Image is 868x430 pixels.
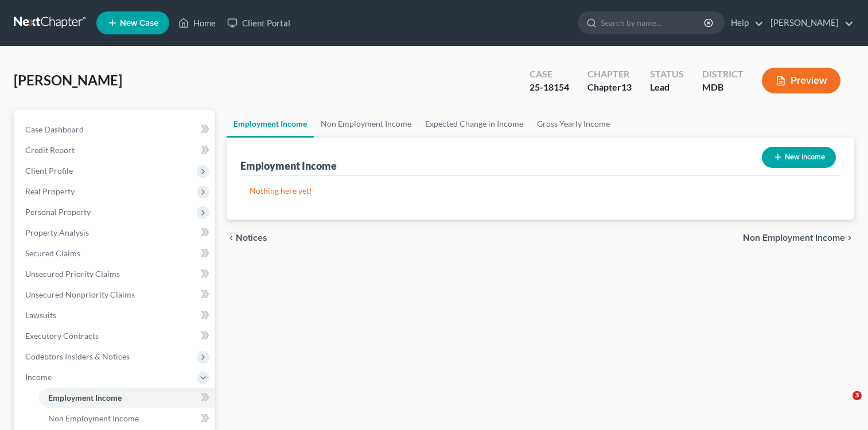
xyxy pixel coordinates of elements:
button: Non Employment Income chevron_right [743,233,854,243]
span: Personal Property [25,207,91,217]
span: Unsecured Nonpriority Claims [25,290,135,299]
span: Notices [236,233,267,243]
span: Client Profile [25,166,73,175]
span: Lawsuits [25,310,56,320]
div: District [702,68,744,81]
a: Non Employment Income [39,408,215,429]
div: Employment Income [240,159,337,173]
a: Home [173,13,221,33]
a: Property Analysis [16,222,215,243]
a: Unsecured Nonpriority Claims [16,284,215,305]
button: Preview [762,68,840,93]
span: Property Analysis [25,228,89,237]
button: New Income [762,147,836,168]
span: Non Employment Income [48,413,139,423]
span: [PERSON_NAME] [14,72,122,88]
span: Executory Contracts [25,331,99,341]
a: Lawsuits [16,305,215,326]
a: Client Portal [221,13,296,33]
a: Employment Income [39,388,215,408]
div: 25-18154 [530,81,569,94]
a: Credit Report [16,140,215,161]
span: 13 [621,81,632,92]
span: Unsecured Priority Claims [25,269,120,279]
span: New Case [120,19,158,28]
div: Status [650,68,684,81]
a: Help [725,13,764,33]
span: 3 [853,391,862,400]
div: Case [530,68,569,81]
div: Chapter [587,81,632,94]
p: Nothing here yet! [250,185,831,197]
i: chevron_left [227,233,236,243]
a: Non Employment Income [314,110,418,138]
div: MDB [702,81,744,94]
span: Non Employment Income [743,233,845,243]
span: Secured Claims [25,248,80,258]
span: Income [25,372,52,382]
span: Codebtors Insiders & Notices [25,351,130,361]
span: Employment Income [48,393,122,402]
a: Expected Change in Income [418,110,530,138]
div: Chapter [587,68,632,81]
a: Unsecured Priority Claims [16,264,215,284]
span: Credit Report [25,145,75,155]
iframe: Intercom live chat [829,391,857,419]
a: [PERSON_NAME] [765,13,854,33]
input: Search by name... [601,12,706,33]
a: Secured Claims [16,243,215,264]
a: Gross Yearly Income [530,110,617,138]
span: Real Property [25,186,75,196]
span: Case Dashboard [25,124,84,134]
a: Case Dashboard [16,119,215,140]
a: Employment Income [227,110,314,138]
div: Lead [650,81,684,94]
i: chevron_right [845,233,854,243]
a: Executory Contracts [16,326,215,346]
button: chevron_left Notices [227,233,267,243]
